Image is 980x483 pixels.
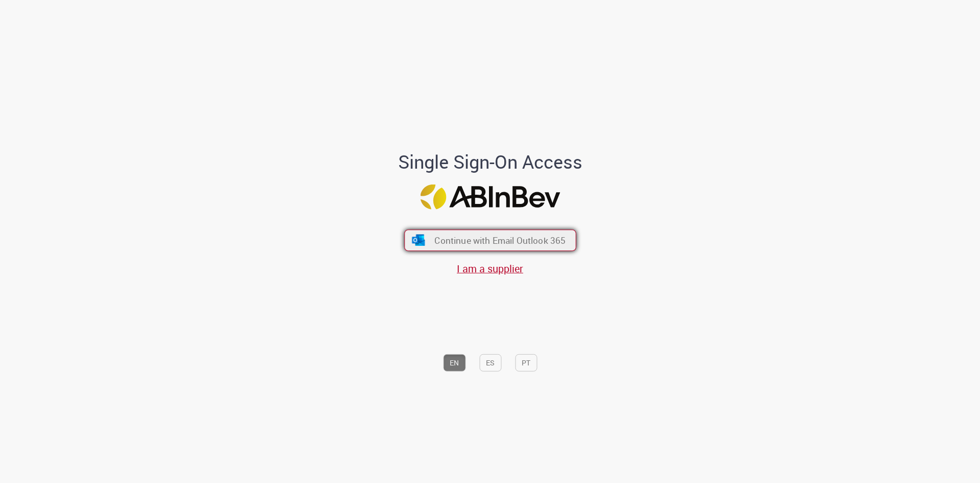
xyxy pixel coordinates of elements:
[443,354,465,372] button: EN
[349,152,632,172] h1: Single Sign-On Access
[434,235,566,246] span: Continue with Email Outlook 365
[479,354,501,372] button: ES
[457,262,523,275] a: I am a supplier
[420,185,560,210] img: Logo ABInBev
[411,235,426,246] img: ícone Azure/Microsoft 360
[515,354,537,372] button: PT
[404,229,576,251] button: ícone Azure/Microsoft 360 Continue with Email Outlook 365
